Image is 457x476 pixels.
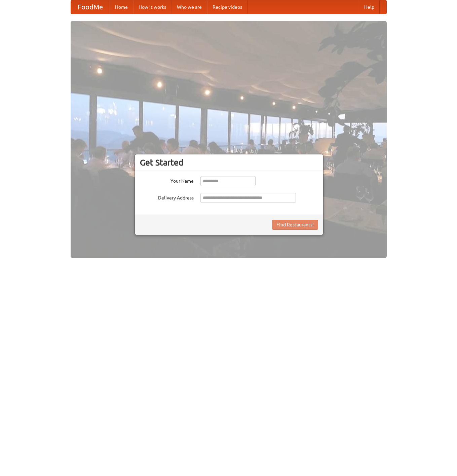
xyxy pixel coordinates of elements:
[172,0,207,14] a: Who we are
[140,157,318,168] h3: Get Started
[110,0,133,14] a: Home
[359,0,380,14] a: Help
[133,0,172,14] a: How it works
[71,0,110,14] a: FoodMe
[140,193,194,201] label: Delivery Address
[140,176,194,184] label: Your Name
[272,220,318,230] button: Find Restaurants!
[207,0,247,14] a: Recipe videos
